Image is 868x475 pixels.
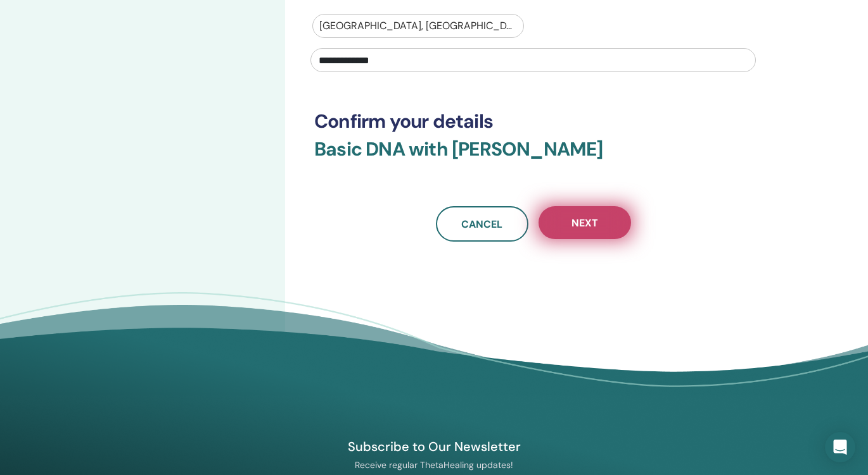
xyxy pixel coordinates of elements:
[539,206,631,239] button: Next
[288,459,580,471] p: Receive regular ThetaHealing updates!
[314,138,752,176] h3: Basic DNA with [PERSON_NAME]
[288,438,580,455] h4: Subscribe to Our Newsletter
[436,206,528,242] a: Cancel
[461,218,502,231] span: Cancel
[314,110,752,133] h3: Confirm your details
[571,216,598,230] span: Next
[825,432,855,462] div: Open Intercom Messenger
